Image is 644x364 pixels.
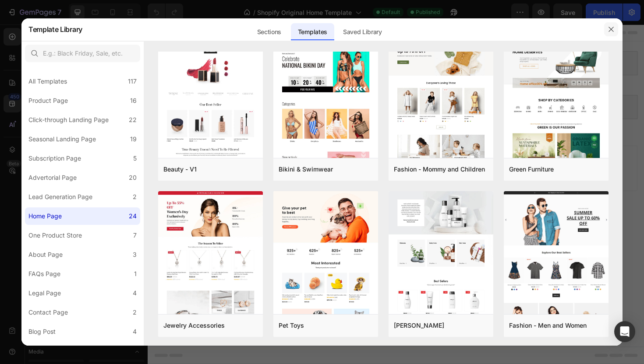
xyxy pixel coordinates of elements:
[129,211,137,221] div: 24
[279,320,304,331] div: Pet Toys
[28,269,60,279] div: FAQs Page
[28,346,53,356] div: Blog List
[250,23,288,41] div: Sections
[28,326,56,337] div: Blog Post
[28,211,62,221] div: Home Page
[134,269,137,279] div: 1
[279,164,333,175] div: Bikini & Swimwear
[28,192,92,202] div: Lead Generation Page
[301,143,355,152] div: Add blank section
[133,230,137,241] div: 7
[291,23,334,41] div: Templates
[133,288,137,298] div: 4
[509,164,554,175] div: Green Furniture
[28,230,82,241] div: One Product Store
[394,320,444,331] div: [PERSON_NAME]
[28,307,68,318] div: Contact Page
[129,172,137,183] div: 20
[28,153,81,164] div: Subscription Page
[28,134,96,144] div: Seasonal Landing Page
[163,320,225,331] div: Jewelry Accessories
[133,346,137,356] div: 2
[239,36,301,46] span: Shopify section: hero
[163,164,197,175] div: Beauty - V1
[130,95,137,106] div: 16
[133,249,137,260] div: 3
[228,82,312,93] span: Shopify section: product-list
[28,18,82,41] h2: Template Library
[128,76,137,87] div: 117
[129,115,137,125] div: 22
[164,154,224,162] span: inspired by CRO experts
[130,134,137,144] div: 19
[133,153,137,164] div: 5
[614,321,635,342] div: Open Intercom Messenger
[25,45,140,62] input: E.g.: Black Friday, Sale, etc.
[133,326,137,337] div: 4
[133,307,137,318] div: 2
[242,123,284,133] span: Add section
[28,172,77,183] div: Advertorial Page
[336,23,389,41] div: Saved Library
[236,154,283,162] span: from URL or image
[28,76,67,87] div: All Templates
[237,143,283,152] div: Generate layout
[394,164,485,175] div: Fashion - Mommy and Children
[28,249,63,260] div: About Page
[28,95,68,106] div: Product Page
[28,288,61,298] div: Legal Page
[28,115,109,125] div: Click-through Landing Page
[509,320,587,331] div: Fashion - Men and Women
[133,192,137,202] div: 2
[295,154,360,162] span: then drag & drop elements
[169,143,222,152] div: Choose templates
